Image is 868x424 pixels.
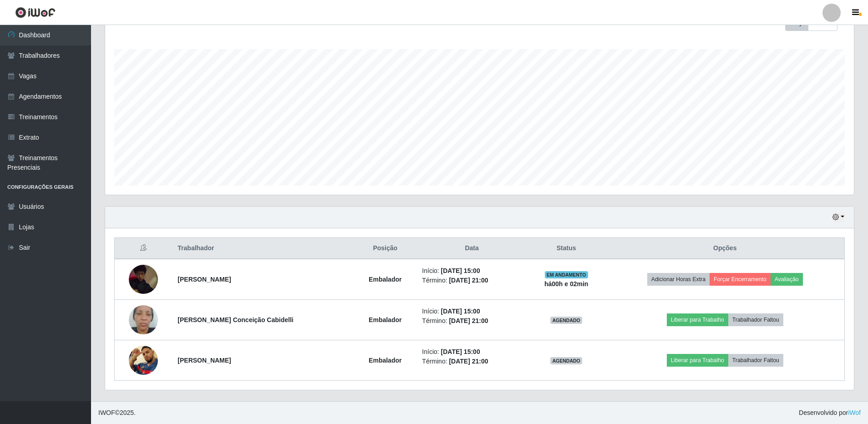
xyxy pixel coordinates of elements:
[422,266,521,276] li: Início:
[449,277,488,284] time: [DATE] 21:00
[172,238,354,259] th: Trabalhador
[98,408,136,418] span: © 2025 .
[728,354,783,367] button: Trabalhador Faltou
[422,357,521,366] li: Término:
[799,408,861,418] span: Desenvolvido por
[129,261,158,298] img: 1747856587825.jpeg
[647,273,710,286] button: Adicionar Horas Extra
[441,267,480,274] time: [DATE] 15:00
[710,273,771,286] button: Forçar Encerramento
[129,341,158,380] img: 1759796021803.jpeg
[15,7,56,18] img: CoreUI Logo
[178,276,231,283] strong: [PERSON_NAME]
[544,280,589,288] strong: há 00 h e 02 min
[667,354,728,367] button: Liberar para Trabalho
[178,357,231,364] strong: [PERSON_NAME]
[98,409,115,416] span: IWOF
[550,317,582,324] span: AGENDADO
[527,238,606,259] th: Status
[422,307,521,316] li: Início:
[441,348,480,355] time: [DATE] 15:00
[369,276,401,283] strong: Embalador
[441,308,480,315] time: [DATE] 15:00
[545,271,588,278] span: EM ANDAMENTO
[416,238,527,259] th: Data
[848,409,861,416] a: iWof
[178,316,293,323] strong: [PERSON_NAME] Conceição Cabidelli
[369,316,401,323] strong: Embalador
[129,300,158,339] img: 1759240507251.jpeg
[422,276,521,285] li: Término:
[422,316,521,326] li: Término:
[449,358,488,365] time: [DATE] 21:00
[771,273,803,286] button: Avaliação
[449,317,488,324] time: [DATE] 21:00
[422,347,521,357] li: Início:
[354,238,416,259] th: Posição
[606,238,845,259] th: Opções
[667,313,728,326] button: Liberar para Trabalho
[728,313,783,326] button: Trabalhador Faltou
[550,357,582,364] span: AGENDADO
[369,357,401,364] strong: Embalador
